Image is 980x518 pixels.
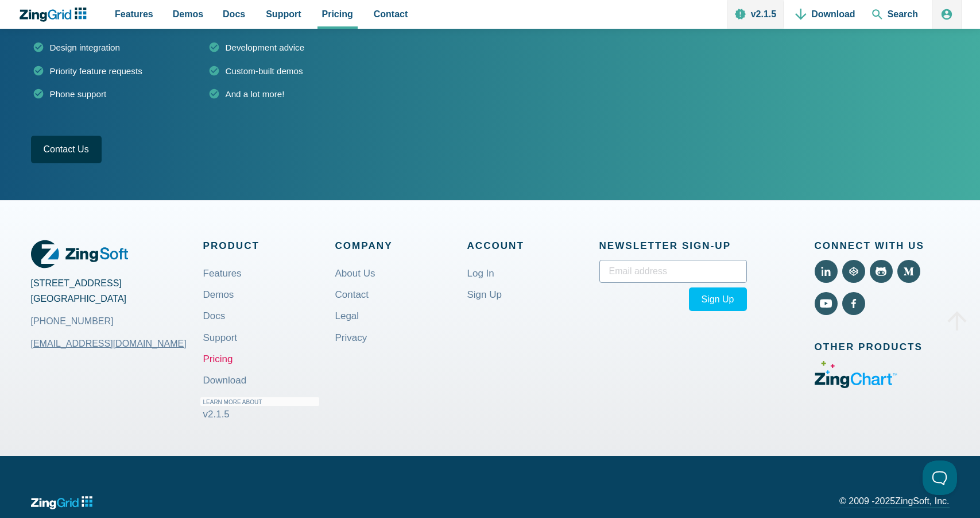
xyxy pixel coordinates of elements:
[875,496,896,506] span: 2025
[208,87,377,101] li: And a lot more!
[203,324,238,351] a: Support
[203,281,234,308] a: Demos
[923,461,957,495] iframe: Toggle Customer Support
[203,260,242,287] a: Features
[335,237,467,254] span: Company
[203,237,335,254] span: Product
[31,493,92,513] a: ZingGrid logo
[599,260,747,283] input: Email address
[374,6,408,22] span: Contact
[599,237,747,254] span: Newsletter Sign‑up
[842,292,865,315] a: View Facebook (External)
[467,260,494,287] a: Log In
[815,380,898,390] a: Visit ZingChart (External)
[173,6,203,22] span: Demos
[815,260,838,283] a: View LinkedIn (External)
[31,275,203,329] address: [STREET_ADDRESS] [GEOGRAPHIC_DATA]
[18,7,92,22] a: ZingChart Logo. Click to return to the homepage
[335,281,369,308] a: Contact
[203,346,233,373] a: Pricing
[815,237,950,254] span: Connect With Us
[31,237,128,271] a: ZingGrid Logo
[266,6,301,22] span: Support
[467,237,599,254] span: Account
[208,41,377,55] li: Development advice
[203,409,230,420] span: v2.1.5
[203,388,322,428] a: Learn More About v2.1.5
[203,302,226,329] a: Docs
[467,281,502,308] a: Sign Up
[335,260,375,287] a: About Us
[815,292,838,315] a: View YouTube (External)
[223,6,245,22] span: Docs
[115,6,153,22] span: Features
[208,64,377,78] li: Custom-built demos
[842,260,865,283] a: View Code Pen (External)
[31,136,102,163] a: Contact Us
[33,41,202,55] li: Design integration
[897,260,920,283] a: View Medium (External)
[33,87,202,101] li: Phone support
[689,287,747,311] button: Sign Up
[31,329,187,357] a: [EMAIL_ADDRESS][DOMAIN_NAME]
[870,260,893,283] a: View Github (External)
[200,397,319,406] small: Learn More About
[203,367,247,394] a: Download
[839,497,949,508] p: © 2009 - ZingSoft, Inc.
[322,6,353,22] span: Pricing
[335,324,367,351] a: Privacy
[815,339,950,355] span: Other Products
[335,302,359,329] a: Legal
[31,313,114,329] a: [PHONE_NUMBER]
[33,64,202,78] li: Priority feature requests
